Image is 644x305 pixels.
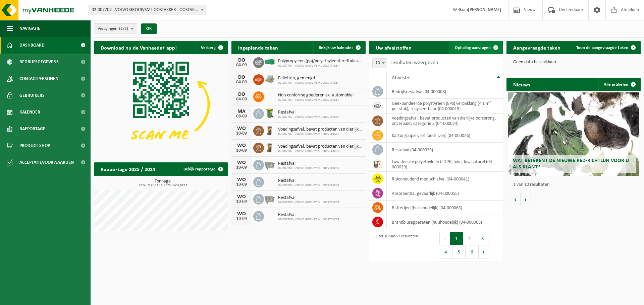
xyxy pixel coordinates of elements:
[369,41,418,54] h2: Uw afvalstoffen
[19,20,40,37] span: Navigatie
[278,166,339,170] span: 02-007707 - VOLVO GROUP/SML OOSTAKKER
[521,193,531,206] button: Volgende
[178,162,227,176] a: Bekijk rapportage
[98,24,128,34] span: Vestigingen
[479,245,489,258] button: Next
[264,59,275,65] img: HK-XC-40-GN-00
[278,98,354,102] span: 02-007707 - VOLVO GROUP/SML OOSTAKKER
[510,193,521,206] button: Vorige
[452,245,466,258] button: 5
[455,46,491,50] span: Ophaling aanvragen
[387,99,503,113] td: geëxpandeerde polystyreen (EPS) verpakking (< 1 m² per stuk), recycleerbaar (04-000018)
[278,110,339,115] span: Restafval
[372,231,418,259] div: 1 tot 10 van 57 resultaten
[235,217,248,221] div: 10-09
[235,160,248,165] div: WO
[19,37,45,54] span: Dashboard
[97,184,228,187] span: 2024: 2171,111 t - 2025: 1438,077 t
[387,113,503,128] td: voedingsafval, bevat producten van dierlijke oorsprong, onverpakt, categorie 3 (04-000024)
[476,232,489,245] button: 3
[19,154,74,171] span: Acceptatievoorwaarden
[235,58,248,63] div: DO
[94,23,137,33] button: Vestigingen(2/2)
[119,26,128,31] count: (2/2)
[598,78,640,91] a: Alle artikelen
[235,126,248,131] div: WO
[513,182,637,187] p: 1 van 10 resultaten
[439,232,450,245] button: Previous
[235,97,248,102] div: 04-09
[387,128,503,143] td: karton/papier, los (bedrijven) (04-000026)
[439,245,452,258] button: 4
[387,157,503,172] td: low density polyethyleen (LDPE) folie, los, naturel (04-000039)
[264,125,275,136] img: WB-0140-HPE-BN-01
[449,41,502,54] a: Ophaling aanvragen
[513,60,634,65] p: Geen data beschikbaar.
[235,114,248,119] div: 08-09
[94,41,183,54] h2: Download nu de Vanheede+ app!
[264,73,275,85] img: LP-PA-00000-WDN-11
[278,115,339,119] span: 02-007707 - VOLVO GROUP/SML OOSTAKKER
[278,144,362,149] span: Voedingsafval, bevat producten van dierlijke oorsprong, onverpakt, categorie 3
[235,194,248,200] div: WO
[235,80,248,85] div: 04-09
[235,200,248,204] div: 10-09
[19,70,58,87] span: Contactpersonen
[450,232,463,245] button: 1
[278,161,339,166] span: Restafval
[264,193,275,204] img: WB-2500-GAL-GY-01
[506,78,537,91] h2: Nieuws
[97,179,228,187] h3: Tonnage
[235,63,248,68] div: 04-09
[319,46,353,50] span: Bekijk uw kalender
[508,92,639,176] a: Wat betekent de nieuwe RED-richtlijn voor u als klant?
[278,149,362,153] span: 02-007707 - VOLVO GROUP/SML OOSTAKKER
[235,148,248,153] div: 10-09
[94,54,228,155] img: Download de VHEPlus App
[506,41,567,54] h2: Aangevraagde taken
[19,104,40,121] span: Kalender
[264,107,275,119] img: WB-0240-HPE-GN-50
[373,59,387,68] span: 10
[463,232,476,245] button: 2
[278,93,354,98] span: Non-conforme goederen ex. automobiel
[94,162,162,175] h2: Rapportage 2025 / 2024
[278,127,362,132] span: Voedingsafval, bevat producten van dierlijke oorsprong, onverpakt, categorie 3
[278,212,339,218] span: Restafval
[196,41,227,54] button: Verberg
[19,87,45,104] span: Gebruikers
[468,7,501,12] strong: [PERSON_NAME]
[387,172,503,186] td: risicohoudend medisch afval (04-000041)
[235,92,248,97] div: DO
[513,158,629,170] span: Wat betekent de nieuwe RED-richtlijn voor u als klant?
[313,41,365,54] a: Bekijk uw kalender
[278,64,362,68] span: 02-007707 - VOLVO GROUP/SML OOSTAKKER
[235,75,248,80] div: DO
[235,109,248,114] div: MA
[387,201,503,215] td: batterijen (huishoudelijk) (04-000063)
[466,245,479,258] button: 6
[235,131,248,136] div: 10-09
[19,137,50,154] span: Product Shop
[278,195,339,201] span: Restafval
[278,218,339,222] span: 02-007707 - VOLVO GROUP/SML OOSTAKKER
[278,59,362,64] span: Polypropyleen (pp)/polyethyleentereftalaat (pet) spanbanden
[278,178,339,183] span: Restafval
[278,81,339,85] span: 02-007707 - VOLVO GROUP/SML OOSTAKKER
[387,186,503,201] td: absorbentia, gevaarlijk (04-000055)
[278,201,339,205] span: 02-007707 - VOLVO GROUP/SML OOSTAKKER
[278,183,339,187] span: 02-007707 - VOLVO GROUP/SML OOSTAKKER
[278,76,339,81] span: Palletten, gemengd
[387,215,503,229] td: brandblusapparaten (huishoudelijk) (04-000065)
[576,46,628,50] span: Toon de aangevraagde taken
[387,143,503,157] td: restafval (04-000029)
[89,5,206,15] span: 02-007707 - VOLVO GROUP/SML OOSTAKKER - OOSTAKKER
[19,121,45,137] span: Rapportage
[235,211,248,217] div: WO
[372,58,387,68] span: 10
[235,143,248,148] div: WO
[231,41,285,54] h2: Ingeplande taken
[89,5,206,15] span: 02-007707 - VOLVO GROUP/SML OOSTAKKER - OOSTAKKER
[392,75,411,81] span: Afvalstof
[264,142,275,153] img: WB-0140-HPE-BN-01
